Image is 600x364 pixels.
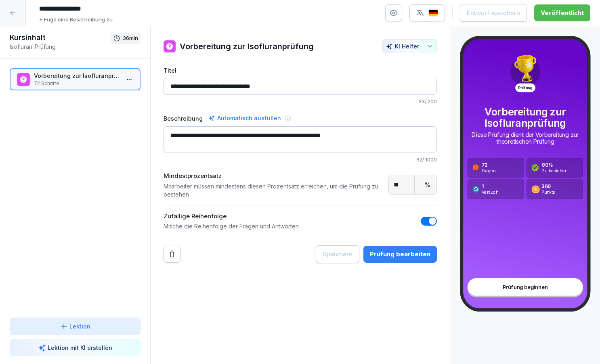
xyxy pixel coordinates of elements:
div: % [415,175,441,195]
img: assessment_check.svg [531,164,539,172]
p: Punkte [541,189,555,195]
h1: Vorbereitung zur Isofluranprüfung [180,40,314,52]
p: + Füge eine Beschreibung zu [39,16,113,24]
p: 36 min [123,34,138,42]
p: Fragen [482,168,495,174]
button: Lektion [10,318,141,335]
div: Speichern [323,250,352,259]
button: Remove [164,246,180,263]
p: Isofluran-Prüfung [10,42,111,51]
div: KI Helfer [386,43,433,50]
p: Mische die Reihenfolge der Fragen und Antworten [164,222,299,230]
div: Automatisch ausfüllen [207,113,283,123]
p: Mitarbeiter müssen mindestens diesen Prozentsatz erreichen, um die Prüfung zu bestehen [164,182,385,199]
p: 33 / 200 [164,98,437,105]
img: assessment_question.svg [472,164,480,172]
button: Speichern [316,245,359,263]
p: Vorbereitung zur Isofluranprüfung [34,71,120,80]
label: Titel [164,66,437,75]
p: 62 / 1000 [164,156,437,163]
p: Lektion [69,322,90,331]
button: Veröffentlicht [534,4,590,21]
button: Entwurf speichern [460,4,527,22]
p: 72 Schritte [34,80,120,87]
img: de.svg [428,9,438,17]
img: trophy.png [509,53,541,84]
div: Veröffentlicht [541,8,584,17]
img: assessment_coin.svg [531,185,539,193]
div: Prüfung bearbeiten [370,250,430,259]
p: 72 [482,162,495,168]
input: Passing Score [389,175,415,195]
p: Lektion mit KI erstellen [48,343,112,352]
h1: Kursinhalt [10,33,111,42]
div: Entwurf speichern [467,8,520,17]
button: Lektion mit KI erstellen [10,339,141,356]
p: 80 % [542,162,567,168]
button: KI Helfer [382,39,437,53]
p: 1 [482,184,498,189]
img: assessment_attempt.svg [472,185,480,193]
p: Zu bestehen [542,168,567,174]
p: Mindestprozentsatz [164,172,385,181]
div: Vorbereitung zur Isofluranprüfung72 Schritte [10,68,141,90]
p: Versuch [482,189,498,195]
label: Beschreibung [164,114,203,123]
p: Zufällige Reihenfolge [164,212,299,221]
div: Prüfung beginnen [467,278,583,296]
button: Prüfung bearbeiten [363,246,437,263]
p: Diese Prüfung dient der Vorbereitung zur theoretischen Prüfung [467,132,583,145]
p: Prüfung [515,83,535,92]
p: 360 [541,184,555,189]
p: Vorbereitung zur Isofluranprüfung [467,106,583,129]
